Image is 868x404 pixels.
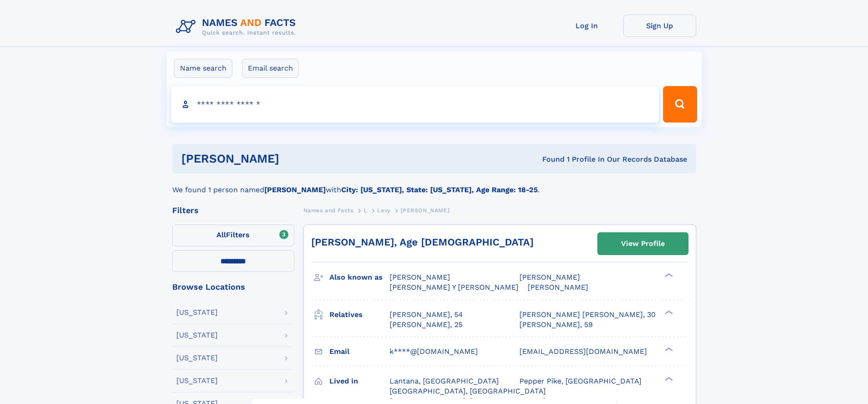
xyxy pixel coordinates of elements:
[329,270,390,285] h3: Also known as
[401,207,449,214] span: [PERSON_NAME]
[598,233,688,255] a: View Profile
[303,205,354,216] a: Names and Facts
[172,174,696,195] div: We found 1 person named with .
[311,236,534,248] a: [PERSON_NAME], Age [DEMOGRAPHIC_DATA]
[264,185,326,194] b: [PERSON_NAME]
[364,207,367,214] span: L
[364,205,367,216] a: L
[176,354,218,362] div: [US_STATE]
[663,309,673,315] div: ❯
[390,283,519,291] span: [PERSON_NAME] Y [PERSON_NAME]
[172,206,294,215] div: Filters
[390,377,499,385] span: Lantana, [GEOGRAPHIC_DATA]
[377,205,390,216] a: Levy
[519,347,647,356] span: [EMAIL_ADDRESS][DOMAIN_NAME]
[172,283,294,291] div: Browse Locations
[621,233,665,254] div: View Profile
[663,86,697,123] button: Search Button
[216,230,226,239] span: All
[623,15,696,37] a: Sign Up
[390,387,546,395] span: [GEOGRAPHIC_DATA], [GEOGRAPHIC_DATA]
[329,373,390,389] h3: Lived in
[329,307,390,322] h3: Relatives
[550,15,623,37] a: Log In
[176,377,218,384] div: [US_STATE]
[390,320,462,330] a: [PERSON_NAME], 25
[176,309,218,316] div: [US_STATE]
[390,273,450,281] span: [PERSON_NAME]
[519,273,580,281] span: [PERSON_NAME]
[176,332,218,339] div: [US_STATE]
[181,153,411,164] h1: [PERSON_NAME]
[390,310,463,320] a: [PERSON_NAME], 54
[528,283,588,291] span: [PERSON_NAME]
[329,344,390,359] h3: Email
[663,346,673,352] div: ❯
[519,320,593,330] a: [PERSON_NAME], 59
[663,376,673,382] div: ❯
[174,59,232,78] label: Name search
[377,207,390,214] span: Levy
[171,86,659,123] input: search input
[341,185,538,194] b: City: [US_STATE], State: [US_STATE], Age Range: 18-25
[519,310,656,320] a: [PERSON_NAME] [PERSON_NAME], 30
[411,154,687,164] div: Found 1 Profile In Our Records Database
[663,272,673,278] div: ❯
[172,225,294,246] label: Filters
[242,59,299,78] label: Email search
[519,377,642,385] span: Pepper Pike, [GEOGRAPHIC_DATA]
[172,15,303,39] img: Logo Names and Facts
